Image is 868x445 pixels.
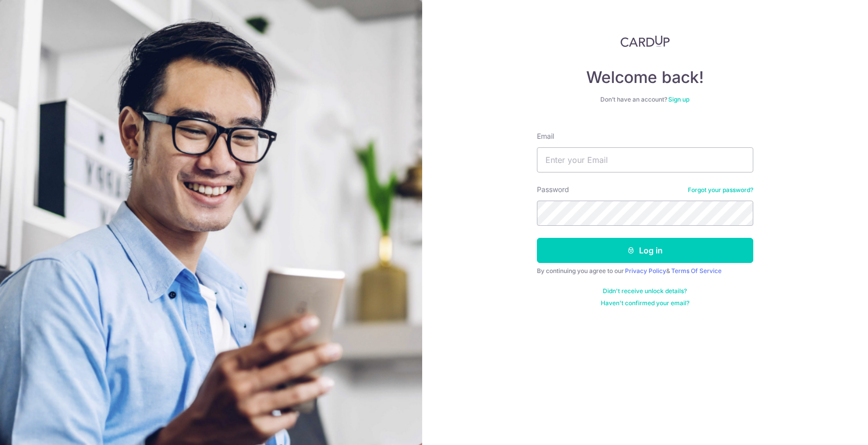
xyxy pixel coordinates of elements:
button: Log in [537,238,753,263]
label: Password [537,185,569,195]
h4: Welcome back! [537,67,753,87]
a: Privacy Policy [625,267,666,275]
img: CardUp Logo [620,35,670,47]
a: Forgot your password? [688,186,753,194]
a: Haven't confirmed your email? [601,299,689,307]
a: Terms Of Service [671,267,722,275]
a: Sign up [668,96,689,103]
a: Didn't receive unlock details? [603,287,687,295]
div: By continuing you agree to our & [537,267,753,275]
label: Email [537,131,554,141]
div: Don’t have an account? [537,96,753,104]
input: Enter your Email [537,147,753,172]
